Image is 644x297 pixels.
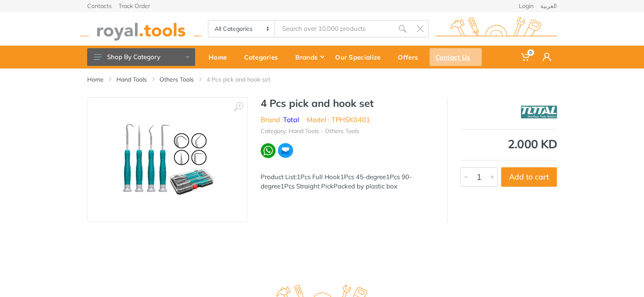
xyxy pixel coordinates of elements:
[435,17,557,41] img: royal.tools Logo
[261,114,299,125] li: Brand :
[277,142,294,159] img: ma.webp
[261,97,434,109] h1: 4 Pcs pick and hook set
[289,48,329,66] div: Brands
[392,48,429,66] div: Offers
[87,75,104,84] a: Home
[519,3,534,9] a: Login
[429,48,482,66] div: Contact Us
[209,21,275,37] select: Category
[87,3,112,9] a: Contacts
[160,75,194,84] a: Others Tools
[392,46,429,68] a: Offers
[329,48,392,66] div: Our Specialize
[206,75,283,84] li: 4 Pcs pick and hook set
[203,46,238,68] a: Home
[261,172,434,191] div: Product List:1Pcs Full Hook1Pcs 45-degree1Pcs 90-degree1Pcs Straight PickPacked by plastic box
[203,48,238,66] div: Home
[275,20,394,38] input: Site search
[118,3,150,9] a: Track Order
[87,48,195,66] button: Shop By Category
[261,143,275,158] img: wa.webp
[460,138,557,150] div: 2.000 KD
[429,46,482,68] a: Contact Us
[80,17,202,41] img: royal.tools Logo
[87,75,557,84] nav: breadcrumb
[329,46,392,68] a: Our Specialize
[540,3,557,9] a: العربية
[521,101,557,123] img: Total
[283,115,299,124] a: Total
[261,127,359,136] li: Category: Hand Tools - Others Tools
[501,167,557,187] button: Add to cart
[238,46,289,68] a: Categories
[515,46,537,68] a: 0
[114,106,221,213] img: Royal Tools - 4 Pcs pick and hook set
[307,114,370,125] li: Model : TPHSK0401
[116,75,147,84] a: Hand Tools
[527,49,534,56] span: 0
[238,48,289,66] div: Categories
